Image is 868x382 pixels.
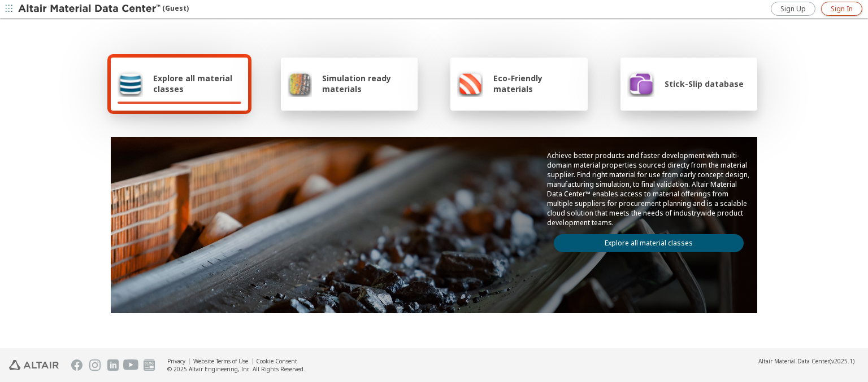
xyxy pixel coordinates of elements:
span: Altair Material Data Center [758,357,830,365]
a: Website Terms of Use [193,357,248,365]
span: Explore all material classes [153,73,241,94]
span: Simulation ready materials [322,73,411,94]
a: Sign Up [771,2,815,16]
span: Sign In [831,5,853,14]
img: Eco-Friendly materials [457,70,483,97]
div: (v2025.1) [758,357,854,365]
img: Stick-Slip database [627,70,654,97]
div: (Guest) [18,3,189,15]
span: Eco-Friendly materials [493,73,580,94]
img: Simulation ready materials [288,70,312,97]
a: Cookie Consent [256,357,297,365]
span: Sign Up [780,5,806,14]
img: Altair Material Data Center [18,3,162,15]
a: Explore all material classes [554,234,744,252]
img: Explore all material classes [118,70,143,97]
p: Achieve better products and faster development with multi-domain material properties sourced dire... [547,151,750,227]
span: Stick-Slip database [665,78,744,89]
div: © 2025 Altair Engineering, Inc. All Rights Reserved. [167,365,305,373]
img: Altair Engineering [9,360,59,370]
a: Privacy [167,357,185,365]
a: Sign In [821,2,862,16]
